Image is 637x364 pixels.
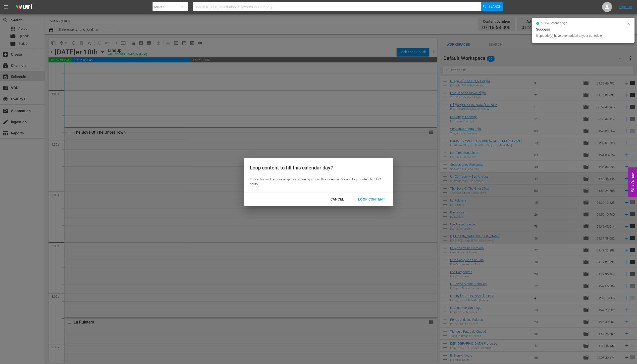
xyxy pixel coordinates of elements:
span: menu [3,4,9,10]
img: ans4CAIJ8jUAAAAAAAAAAAAAAAAAAAAAAAAgQb4GAAAAAAAAAAAAAAAAAAAAAAAAJMjXAAAAAAAAAAAAAAAAAAAAAAAAgAT5G... [12,1,36,13]
button: Loop Content [352,195,391,204]
div: Loop Content [354,196,389,202]
span: Search [488,2,502,11]
button: Cancel [324,195,350,204]
div: Success [536,26,631,32]
div: 5 episode(s) have been added to your schedule [536,33,625,38]
span: a few seconds ago [541,21,567,25]
div: Cancel [326,196,348,202]
button: Open Feedback Widget [628,167,637,197]
div: This action will remove all gaps and overlaps from this calendar day, and loop content to fill 24... [250,177,384,186]
a: Sign Out [619,5,632,9]
div: Loop content to fill this calendar day? [250,164,384,171]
